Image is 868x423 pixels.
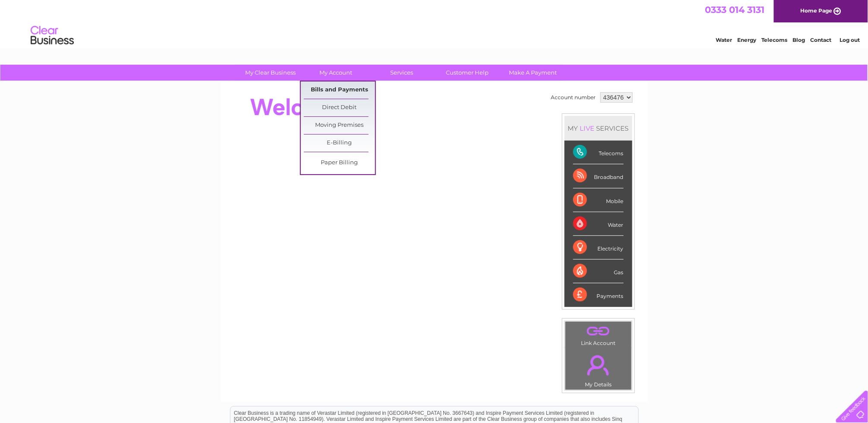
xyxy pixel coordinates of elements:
[304,117,375,134] a: Moving Premises
[573,141,624,164] div: Telecoms
[840,37,860,43] a: Log out
[366,65,437,81] a: Services
[565,348,632,390] td: My Details
[573,188,624,212] div: Mobile
[300,65,372,81] a: My Account
[573,236,624,260] div: Electricity
[568,324,629,339] a: .
[304,81,375,99] a: Bills and Payments
[573,164,624,188] div: Broadband
[230,5,638,42] div: Clear Business is a trading name of Verastar Limited (registered in [GEOGRAPHIC_DATA] No. 3667643...
[578,124,597,132] div: LIVE
[304,154,375,172] a: Paper Billing
[235,65,306,81] a: My Clear Business
[549,90,598,105] td: Account number
[716,37,732,43] a: Water
[432,65,503,81] a: Customer Help
[738,37,757,43] a: Energy
[565,116,632,141] div: MY SERVICES
[304,99,375,116] a: Direct Debit
[573,283,624,307] div: Payments
[304,135,375,152] a: E-Billing
[497,65,568,81] a: Make A Payment
[811,37,832,43] a: Contact
[565,321,632,348] td: Link Account
[30,22,74,49] img: logo.png
[573,260,624,283] div: Gas
[573,212,624,236] div: Water
[568,350,629,380] a: .
[762,37,788,43] a: Telecoms
[705,4,765,15] a: 0333 014 3131
[793,37,805,43] a: Blog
